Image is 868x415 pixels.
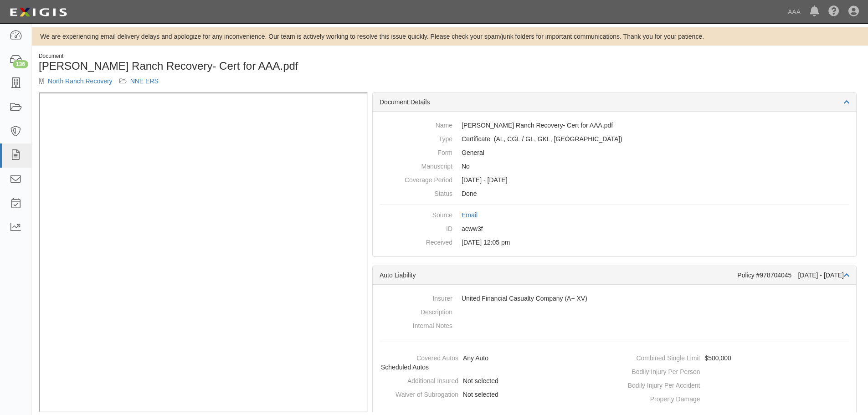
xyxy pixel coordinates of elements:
dt: Property Damage [618,392,700,404]
dd: [DATE] - [DATE] [380,173,849,187]
a: NNE ERS [130,77,159,85]
dd: [DATE] 12:05 pm [380,236,849,249]
div: Policy #978704045 [DATE] - [DATE] [737,271,849,280]
div: Document [39,52,443,60]
dt: Source [380,208,452,220]
dd: Auto Liability Commercial General Liability / Garage Liability Garage Keepers Liability On-Hook [380,132,849,146]
dt: Description [380,305,452,317]
dt: Status [380,187,452,198]
a: Email [462,211,478,219]
dt: Coverage Period [380,173,452,184]
a: AAA [783,3,805,21]
dt: ID [380,222,452,233]
dt: Internal Notes [380,319,452,330]
img: logo-5460c22ac91f19d4615b14bd174203de0afe785f0fc80cf4dbbc73dc1793850b.png [7,4,70,20]
dd: General [380,146,849,159]
dt: Bodily Injury Per Person [618,365,700,376]
dt: Covered Autos [376,351,458,363]
dd: Not selected [376,374,611,388]
dt: Additional Insured [376,374,458,385]
div: We are experiencing email delivery delays and apologize for any inconvenience. Our team is active... [32,32,868,41]
dt: Received [380,236,452,247]
dd: United Financial Casualty Company (A+ XV) [380,292,849,305]
h1: [PERSON_NAME] Ranch Recovery- Cert for AAA.pdf [39,60,443,72]
dd: Not selected [376,388,611,401]
dt: Bodily Injury Per Accident [618,379,700,390]
dd: Done [380,187,849,200]
div: Auto Liability [380,271,737,280]
div: Document Details [373,93,856,112]
dd: $500,000 [618,351,853,365]
dd: [PERSON_NAME] Ranch Recovery- Cert for AAA.pdf [380,118,849,132]
i: Help Center - Complianz [828,6,839,17]
dt: Combined Single Limit [618,351,700,363]
dd: No [380,159,849,173]
dt: Insurer [380,292,452,303]
div: 136 [13,60,28,68]
dt: Manuscript [380,159,452,171]
dt: Waiver of Subrogation [376,388,458,399]
dt: Type [380,132,452,143]
dd: acww3f [380,222,849,236]
dd: Any Auto, Scheduled Autos [376,351,611,374]
a: North Ranch Recovery [48,77,113,85]
dt: Name [380,118,452,130]
dt: Form [380,146,452,157]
